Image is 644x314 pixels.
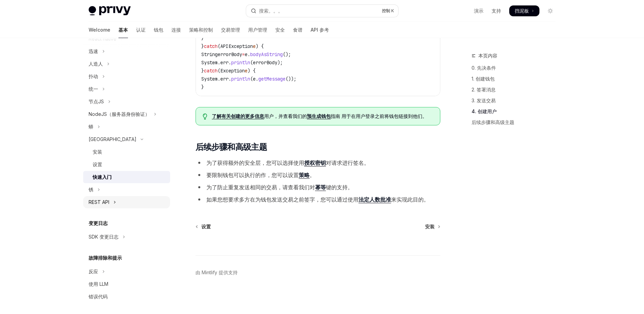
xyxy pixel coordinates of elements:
[83,133,170,145] button: 切换 Java 部分
[189,22,213,38] a: 策略和控制
[201,76,218,82] span: System
[89,135,136,143] div: [GEOGRAPHIC_DATA]
[171,27,181,33] font: 连接
[203,114,207,120] svg: 提示
[189,27,213,33] font: 策略和控制
[204,68,218,74] span: catch
[293,22,302,38] a: 食谱
[256,76,258,82] span: .
[509,5,539,16] a: 挡泥板
[283,51,291,57] span: ();
[83,231,170,243] button: 切换 SDK 变更日志部分
[474,7,483,14] a: 演示
[221,27,240,33] font: 交易管理
[250,76,253,82] span: (
[228,76,231,82] span: .
[171,22,181,38] a: 连接
[245,68,247,74] span: e
[83,184,170,196] button: 切换 Rust 部分
[358,196,391,203] a: 法定人数批准
[83,95,170,108] button: 切换 NodeJS 部分
[299,172,310,179] a: 策略
[220,59,228,66] span: err
[253,43,256,49] span: e
[212,113,264,119] a: 了解有关创建的更多信息
[93,148,102,156] div: 安装
[154,27,163,33] font: 钱包
[201,59,218,66] span: System
[472,73,561,84] a: 1. 创建钱包
[83,158,170,171] a: 设置
[196,223,211,230] a: 设置
[307,113,331,119] a: 预生成钱包
[218,43,220,49] span: (
[83,108,170,120] button: 切换 NodeJS（服务器身份验证）部分
[89,293,108,301] div: 错误代码
[83,171,170,183] a: 快速入门
[258,76,286,82] span: getMessage
[196,182,440,192] li: 为了防止重复发送相同的交易，请查看我们对 键的支持。
[492,7,501,14] a: 支持
[218,51,242,57] span: errorBody
[472,84,561,95] a: 2. 签署消息
[201,223,211,230] span: 设置
[311,22,329,38] a: API 参考
[221,22,240,38] a: 交易管理
[245,51,247,57] span: e
[136,27,146,33] font: 认证
[201,51,218,57] span: String
[196,170,440,180] li: 要限制钱包可以执行的作，您可以设置 。
[118,27,128,33] font: 基本
[204,43,218,49] span: catch
[89,280,108,288] div: 使用 LLM
[89,267,98,276] div: 反应
[246,5,398,17] button: 打开搜索
[515,7,529,14] span: 挡泥板
[275,22,285,38] a: 安全
[89,198,109,206] div: REST API
[196,269,238,276] a: 由 Mintlify 提供支持
[83,121,170,133] button: 切换 Python 部分
[250,59,283,66] span: (errorBody);
[89,98,104,106] div: 节点JS
[83,291,170,303] a: 错误代码
[83,70,170,83] button: 切换颤振部分
[220,43,253,49] span: APIException
[89,47,98,55] div: 迅速
[83,278,170,290] a: 使用 LLM
[382,8,394,14] span: 控制 K
[83,196,170,208] button: 切换 REST API 部分
[83,45,170,57] button: 切换 Swift 部分
[472,106,561,117] a: 4. 创建用户
[472,63,561,73] a: 0. 先决条件
[89,186,93,194] div: 锈
[247,51,250,57] span: .
[89,123,93,131] div: 蟒
[247,68,256,74] span: ) {
[89,233,118,241] div: SDK 变更日志
[304,159,326,167] a: 授权密钥
[83,265,170,278] button: 切换 React 部分
[89,254,122,262] h5: 故障排除和提示
[478,52,497,60] span: 本页内容
[201,84,204,90] span: }
[83,58,170,70] button: 切换 Android 部分
[311,27,329,33] font: API 参考
[286,76,296,82] span: ());
[220,68,245,74] span: Exception
[293,27,302,33] font: 食谱
[83,83,170,95] button: 切换 Unity 部分
[256,43,264,49] span: ) {
[220,76,228,82] span: err
[248,22,267,38] a: 用户管理
[201,43,204,49] span: }
[83,146,170,158] a: 安装
[250,51,283,57] span: bodyAsString
[196,158,440,168] li: 为了获得额外的安全层，您可以选择使用 对请求进行签名。
[253,76,256,82] span: e
[93,160,102,169] div: 设置
[228,59,231,66] span: .
[136,22,146,38] a: 认证
[118,22,128,38] a: 基本
[218,76,220,82] span: .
